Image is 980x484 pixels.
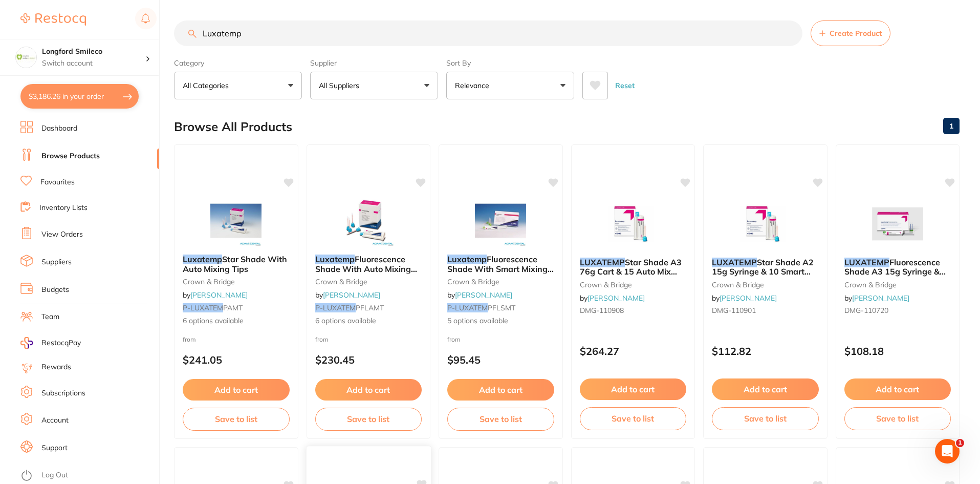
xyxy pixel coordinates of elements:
p: $230.45 [315,354,422,366]
b: Luxatemp Fluorescence Shade With Auto Mixing Tips [315,255,422,273]
button: Create Product [811,20,890,46]
button: All Categories [174,72,302,99]
a: RestocqPay [20,337,81,349]
span: PFLAMT [356,303,384,312]
a: [PERSON_NAME] [323,290,380,300]
span: 6 options available [315,316,422,326]
img: Luxatemp Fluorescence Shade With Auto Mixing Tips [335,195,402,246]
a: [PERSON_NAME] [720,293,777,303]
h2: Browse All Products [174,120,292,134]
button: Add to cart [315,379,422,401]
button: Add to cart [844,378,951,400]
em: LUXATEMP [844,257,889,267]
em: Luxatemp [315,254,355,264]
span: RestocqPay [41,338,81,348]
a: Rewards [41,362,71,372]
small: crown & bridge [183,278,290,286]
b: Luxatemp Fluorescence Shade With Smart Mixing Tips [447,255,554,273]
p: Relevance [455,80,493,91]
b: LUXATEMP Star Shade A3 76g Cart & 15 Auto Mix Tips [580,258,687,277]
p: All Suppliers [319,80,363,91]
small: crown & bridge [712,281,819,289]
span: by [580,293,645,303]
p: $264.27 [580,345,687,357]
button: Add to cart [183,379,290,401]
span: 1 [956,439,964,447]
img: LUXATEMP Fluorescence Shade A3 15g Syringe & 10 Smart Mix tip [864,198,931,249]
label: Sort By [446,58,574,68]
span: from [315,335,329,343]
span: PAMT [223,303,243,312]
label: Category [174,58,302,68]
button: Save to list [580,407,687,430]
span: by [183,290,248,300]
button: Save to list [447,408,554,430]
iframe: Intercom live chat [935,439,960,464]
a: Account [41,415,69,426]
button: $3,186.26 in your order [20,84,139,109]
span: by [712,293,777,303]
button: Save to list [844,407,951,430]
span: by [447,290,512,300]
img: Luxatemp Fluorescence Shade With Smart Mixing Tips [467,195,534,246]
a: Budgets [41,285,69,295]
a: Support [41,443,68,453]
a: Suppliers [41,257,72,267]
span: DMG-110908 [580,306,624,315]
b: Luxatemp Star Shade With Auto Mixing Tips [183,255,290,273]
h4: Longford Smileco [42,47,145,57]
span: Fluorescence Shade With Smart Mixing Tips [447,254,554,283]
p: Switch account [42,58,145,69]
span: from [447,335,461,343]
b: LUXATEMP Fluorescence Shade A3 15g Syringe & 10 Smart Mix tip [844,258,951,277]
button: Log Out [20,468,156,484]
a: Dashboard [41,123,77,134]
button: Relevance [446,72,574,99]
span: DMG-110720 [844,306,888,315]
a: Log Out [41,470,68,480]
a: Restocq Logo [20,8,86,31]
span: Fluorescence Shade With Auto Mixing Tips [315,254,417,283]
img: RestocqPay [20,337,33,349]
small: crown & bridge [580,281,687,289]
span: PFLSMT [488,303,515,312]
button: Reset [612,72,638,99]
a: Team [41,312,59,322]
small: crown & bridge [315,278,422,286]
button: Add to cart [580,378,687,400]
small: crown & bridge [447,278,554,286]
em: P-LUXATEM [183,303,223,312]
em: Luxatemp [447,254,487,264]
span: Star Shade A2 15g Syringe & 10 Smart Mix Tips [712,257,814,286]
span: Create Product [830,29,882,37]
p: All Categories [183,80,233,91]
a: 1 [943,116,960,136]
button: Save to list [183,408,290,430]
em: P-LUXATEM [315,303,356,312]
button: Add to cart [712,378,819,400]
span: Star Shade With Auto Mixing Tips [183,254,287,273]
button: All Suppliers [310,72,438,99]
p: $241.05 [183,354,290,366]
em: LUXATEMP [712,257,757,267]
em: Luxatemp [183,254,222,264]
p: $112.82 [712,345,819,357]
a: [PERSON_NAME] [190,290,248,300]
span: 6 options available [183,316,290,326]
a: View Orders [41,229,83,240]
input: Search Products [174,20,802,46]
a: Subscriptions [41,388,85,398]
img: Longford Smileco [16,47,36,68]
span: by [315,290,380,300]
span: by [844,293,909,303]
button: Save to list [712,407,819,430]
b: LUXATEMP Star Shade A2 15g Syringe & 10 Smart Mix Tips [712,258,819,277]
p: $95.45 [447,354,554,366]
a: Inventory Lists [39,203,88,213]
span: Star Shade A3 76g Cart & 15 Auto Mix Tips [580,257,682,286]
a: Favourites [40,177,75,187]
img: Luxatemp Star Shade With Auto Mixing Tips [203,195,269,246]
em: P-LUXATEM [447,303,488,312]
span: from [183,335,196,343]
button: Save to list [315,408,422,430]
